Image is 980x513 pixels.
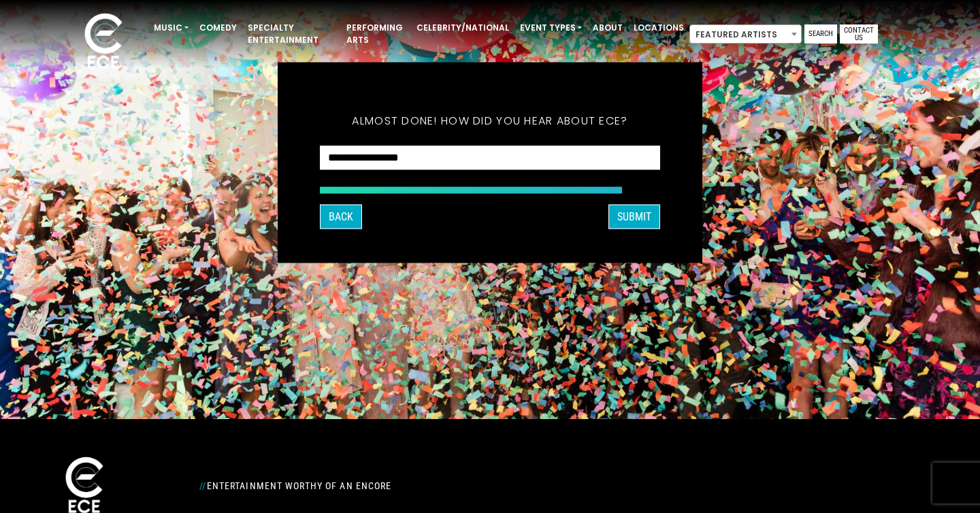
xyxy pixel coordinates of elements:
[628,16,689,39] a: Locations
[411,16,514,39] a: Celebrity/National
[199,480,206,491] span: //
[840,24,878,44] a: Contact Us
[690,25,801,44] span: Featured Artists
[242,16,341,52] a: Specialty Entertainment
[191,475,639,497] div: Entertainment Worthy of an Encore
[320,146,660,171] select: How did you hear about ECE
[514,16,587,39] a: Event Types
[608,205,660,229] button: SUBMIT
[194,16,242,39] a: Comedy
[320,97,660,146] h5: Almost done! How did you hear about ECE?
[341,16,411,52] a: Performing Arts
[320,205,362,229] button: Back
[804,24,837,44] a: Search
[148,16,194,39] a: Music
[689,24,802,44] span: Featured Artists
[69,10,137,76] img: ece_new_logo_whitev2-1.png
[587,16,628,39] a: About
